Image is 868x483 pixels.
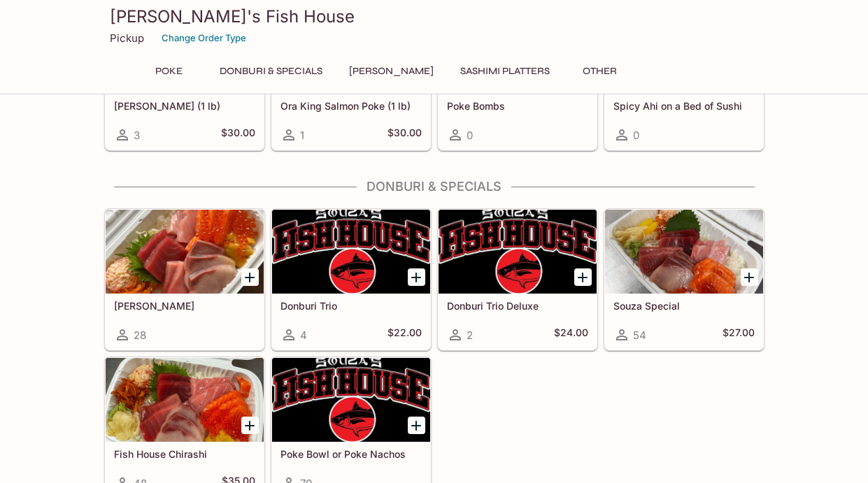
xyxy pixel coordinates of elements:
span: 3 [134,129,140,142]
div: Poke Bowl or Poke Nachos [272,358,430,442]
h5: Souza Special [613,300,755,312]
h5: Donburi Trio Deluxe [447,300,588,312]
h5: [PERSON_NAME] (1 lb) [114,100,255,112]
button: Change Order Type [155,27,252,49]
button: [PERSON_NAME] [341,62,441,81]
button: Add Donburi Trio [408,268,425,286]
h5: $30.00 [387,127,422,143]
h5: Poke Bowl or Poke Nachos [280,448,422,460]
h3: [PERSON_NAME]'s Fish House [110,6,759,27]
h5: $27.00 [723,326,755,343]
button: Sashimi Platters [453,62,557,81]
span: 54 [633,329,646,342]
button: Add Poke Bowl or Poke Nachos [408,417,425,434]
button: Other [569,62,632,81]
h4: Donburi & Specials [104,179,764,194]
button: Add Sashimi Donburis [241,268,259,286]
span: 4 [300,329,307,342]
div: Fish House Chirashi [106,358,264,442]
h5: $24.00 [554,326,588,343]
span: 2 [467,329,473,342]
h5: [PERSON_NAME] [114,300,255,312]
a: Donburi Trio4$22.00 [271,209,431,350]
h5: Ora King Salmon Poke (1 lb) [280,100,422,112]
h5: Fish House Chirashi [114,448,255,460]
div: Souza Special [605,210,763,294]
span: 0 [467,129,473,142]
button: Add Souza Special [741,268,758,286]
a: Souza Special54$27.00 [604,209,764,350]
h5: Spicy Ahi on a Bed of Sushi [613,100,755,112]
a: Donburi Trio Deluxe2$24.00 [438,209,597,350]
h5: $22.00 [387,326,422,343]
h5: $30.00 [221,127,255,143]
button: Poke [138,62,201,81]
span: 0 [633,129,639,142]
h5: Donburi Trio [280,300,422,312]
span: 1 [300,129,304,142]
div: Donburi Trio [272,210,430,294]
button: Add Donburi Trio Deluxe [574,268,592,286]
button: Add Fish House Chirashi [241,417,259,434]
a: [PERSON_NAME]28 [105,209,264,350]
span: 28 [134,329,146,342]
p: Pickup [110,31,144,45]
div: Donburi Trio Deluxe [439,210,597,294]
button: Donburi & Specials [212,62,330,81]
div: Sashimi Donburis [106,210,264,294]
h5: Poke Bombs [447,100,588,112]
